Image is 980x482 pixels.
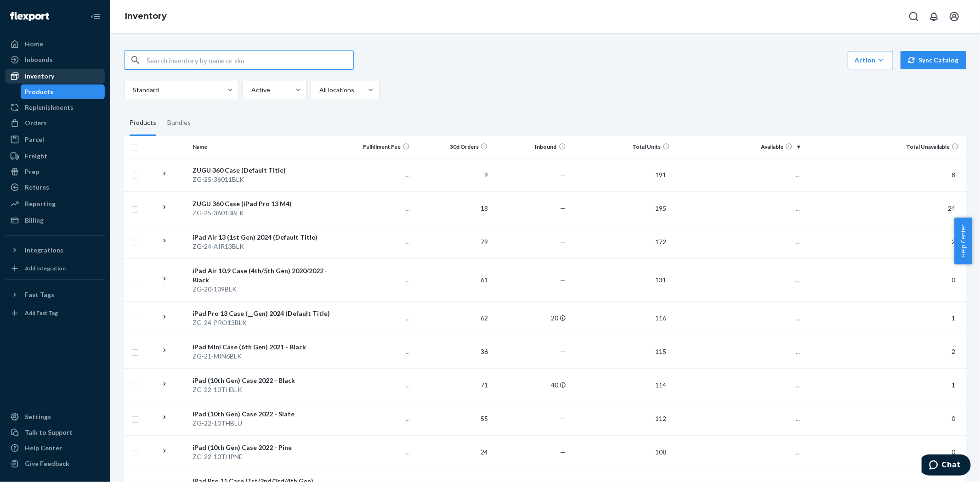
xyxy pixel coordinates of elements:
td: 62 [414,301,492,335]
span: — [561,347,566,355]
span: 1 [948,381,959,389]
div: Billing [25,216,44,225]
span: — [561,238,566,246]
p: ... [677,237,800,247]
p: ... [339,170,410,179]
p: ... [677,381,800,390]
p: ... [339,381,410,390]
td: 24 [414,435,492,469]
a: Inventory [125,11,167,21]
p: ... [339,448,410,457]
span: 0 [948,415,959,422]
span: 112 [651,415,670,422]
button: Give Feedback [6,456,105,471]
div: Give Feedback [25,459,69,468]
span: 191 [651,171,670,179]
div: iPad Air 10.9 Case (4th/5th Gen) 2020/2022 - Black [193,266,332,285]
div: Home [25,39,43,49]
div: Products [130,110,156,136]
div: ZG-24-AIR13BLK [193,242,332,251]
a: Returns [6,180,105,195]
button: Help Center [954,218,972,264]
th: 30d Orders [414,136,492,158]
div: Settings [25,412,51,421]
th: Inbound [492,136,570,158]
a: Replenishments [6,100,105,115]
span: 195 [651,204,670,212]
a: Billing [6,213,105,228]
input: Active [250,85,251,95]
span: — [561,276,566,284]
span: 0 [948,276,959,284]
th: Total Unavailable [804,136,966,158]
div: ZUGU 360 Case (Default Title) [193,166,332,175]
a: Add Integration [6,261,105,276]
th: Total Units [570,136,674,158]
span: 24 [944,204,959,212]
td: 20 [492,301,570,335]
td: 18 [414,191,492,225]
div: Prep [25,167,39,176]
div: ZG-24-PRO13BLK [193,318,332,327]
a: Add Fast Tag [6,306,105,320]
ol: breadcrumbs [118,3,174,30]
th: Available [674,136,804,158]
div: ZG-21-MIN6BLK [193,352,332,361]
td: 36 [414,335,492,368]
iframe: Opens a widget where you can chat to one of our agents [922,454,971,477]
p: ... [339,237,410,247]
td: 79 [414,225,492,258]
button: Talk to Support [6,425,105,440]
a: Prep [6,164,105,179]
a: Settings [6,409,105,424]
td: 71 [414,368,492,402]
div: Products [25,87,54,96]
div: Freight [25,151,47,161]
div: Inventory [25,72,54,81]
span: 172 [651,238,670,246]
input: Search inventory by name or sku [147,51,353,69]
div: Orders [25,118,47,128]
p: ... [339,347,410,356]
button: Action [848,51,893,69]
span: 8 [948,171,959,179]
td: 40 [492,368,570,402]
button: Integrations [6,243,105,258]
div: ZG-25-36013BLK [193,208,332,218]
span: 116 [651,314,670,322]
p: ... [677,347,800,356]
div: ZG-22-10THBLK [193,385,332,394]
button: Open Search Box [905,7,923,26]
img: Flexport logo [10,12,49,21]
div: Parcel [25,135,44,144]
div: Add Integration [25,264,66,272]
th: Fulfillment Fee [335,136,414,158]
span: 114 [651,381,670,389]
div: ZG-22-10THBLU [193,419,332,428]
div: Fast Tags [25,290,54,299]
button: Sync Catalog [901,51,966,69]
span: 2 [948,238,959,246]
div: iPad Mini Case (6th Gen) 2021 - Black [193,342,332,352]
button: Open notifications [925,7,943,26]
div: iPad (10th Gen) Case 2022 - Black [193,376,332,385]
input: Standard [132,85,133,95]
div: Help Center [25,443,62,453]
p: ... [677,204,800,213]
div: Action [855,56,886,65]
a: Reporting [6,196,105,211]
span: 115 [651,347,670,355]
button: Open account menu [945,7,963,26]
a: Inbounds [6,52,105,67]
div: iPad Air 13 (1st Gen) 2024 (Default Title) [193,233,332,242]
td: 9 [414,158,492,191]
p: ... [677,314,800,323]
div: Inbounds [25,55,53,64]
span: — [561,448,566,456]
td: 55 [414,402,492,435]
div: Returns [25,183,49,192]
button: Fast Tags [6,287,105,302]
input: All locations [318,85,319,95]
